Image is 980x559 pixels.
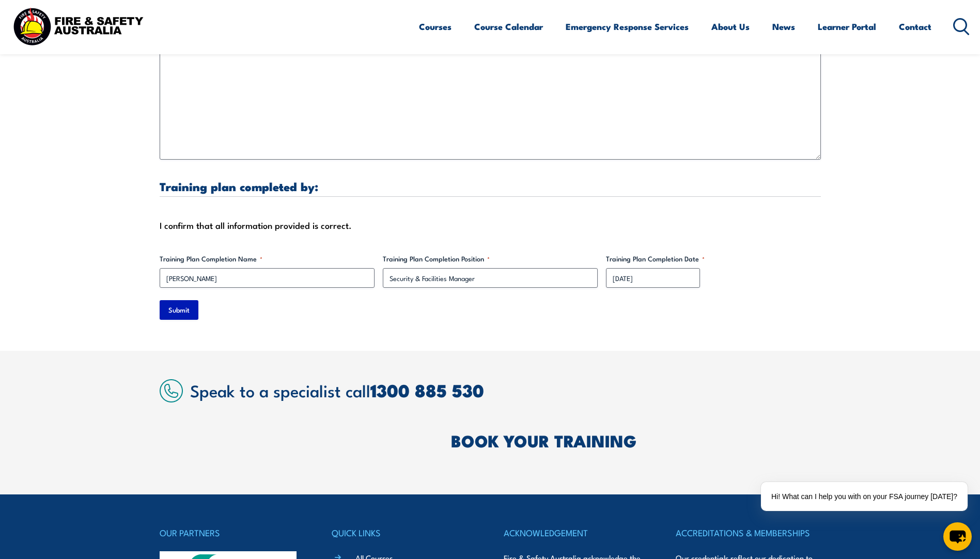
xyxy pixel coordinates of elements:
input: dd/mm/yyyy [606,268,700,288]
a: Learner Portal [818,13,876,40]
h2: BOOK YOUR TRAINING [451,433,821,447]
div: I confirm that all information provided is correct. [160,218,821,233]
a: Emergency Response Services [566,13,689,40]
label: Training Plan Completion Name [160,254,375,264]
label: Training Plan Completion Date [606,254,821,264]
a: News [772,13,795,40]
a: Courses [419,13,452,40]
label: Training Plan Completion Position [383,254,598,264]
button: chat-button [943,522,972,551]
h3: Training plan completed by: [160,180,821,192]
h2: Speak to a specialist call [190,381,821,399]
h4: ACKNOWLEDGEMENT [504,525,648,540]
h4: QUICK LINKS [332,525,476,540]
div: Hi! What can I help you with on your FSA journey [DATE]? [761,482,968,511]
a: Contact [899,13,931,40]
a: 1300 885 530 [370,376,484,403]
a: About Us [711,13,750,40]
a: Course Calendar [474,13,543,40]
input: Submit [160,300,198,320]
h4: ACCREDITATIONS & MEMBERSHIPS [676,525,820,540]
h4: OUR PARTNERS [160,525,304,540]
